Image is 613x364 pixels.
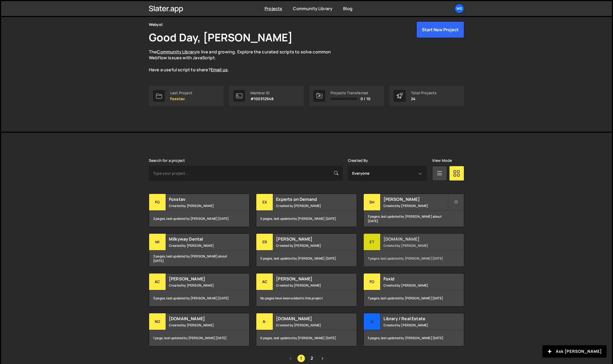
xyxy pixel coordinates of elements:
a: Ex Experts on Demand Created by [PERSON_NAME] 5 pages, last updated by [PERSON_NAME] [DATE] [256,194,357,227]
small: Created by [PERSON_NAME] [169,283,233,288]
div: Li [364,313,381,330]
div: Last Project [170,91,192,95]
small: Created by [PERSON_NAME] [383,203,448,208]
div: Pagination [149,354,464,362]
p: #100312948 [250,97,274,101]
div: a- [256,313,273,330]
small: Created by [PERSON_NAME] [383,283,448,288]
h2: Milkyway Dental [169,236,233,242]
a: Li Library / Real Estate Created by [PERSON_NAME] 5 pages, last updated by [PERSON_NAME] [DATE] [363,313,464,346]
a: Projects [265,6,282,11]
a: Email us [211,67,228,73]
div: 7 pages, last updated by [PERSON_NAME] [DATE] [364,290,464,306]
a: a- [DOMAIN_NAME] Created by [PERSON_NAME] 6 pages, last updated by [PERSON_NAME] [DATE] [256,313,357,346]
small: Created by [PERSON_NAME] [169,323,233,327]
div: Ac [256,273,273,290]
small: Created by [PERSON_NAME] [276,203,340,208]
h2: [DOMAIN_NAME] [276,316,340,322]
small: Created by [PERSON_NAME] [276,323,340,327]
div: no [149,313,166,330]
a: Community Library [157,49,196,55]
div: Sh [364,194,381,211]
div: Projects Transferred [331,91,370,95]
div: 5 pages, last updated by [PERSON_NAME] [DATE] [256,211,356,227]
a: Sh [PERSON_NAME] Created by [PERSON_NAME] 3 pages, last updated by [PERSON_NAME] about [DATE] [363,194,464,227]
a: Last Project Foxstav [149,86,224,106]
label: View Mode [432,158,452,163]
div: Webyst [149,21,163,28]
h2: Library / Real Estate [383,316,448,322]
a: Page 2 [308,354,316,362]
span: 0 / 10 [360,97,370,101]
a: Er [PERSON_NAME] Created by [PERSON_NAME] 5 pages, last updated by [PERSON_NAME] [DATE] [256,233,357,267]
a: no [DOMAIN_NAME] Created by [PERSON_NAME] 1 page, last updated by [PERSON_NAME] [DATE] [149,313,250,346]
h1: Good Day, [PERSON_NAME] [149,30,293,45]
a: Fo Foxid Created by [PERSON_NAME] 7 pages, last updated by [PERSON_NAME] [DATE] [363,273,464,307]
div: Member ID [250,91,274,95]
small: Created by [PERSON_NAME] [383,323,448,327]
div: Fo [149,194,166,211]
small: Created by [PERSON_NAME] [276,283,340,288]
div: No pages have been added to this project [256,290,356,306]
p: The is live and growing. Explore the curated scripts to solve common Webflow issues with JavaScri... [149,49,341,73]
div: 3 pages, last updated by [PERSON_NAME] about [DATE] [364,211,464,227]
h2: [PERSON_NAME] [383,196,448,202]
h2: [PERSON_NAME] [276,276,340,282]
div: 3 pages, last updated by [PERSON_NAME] [DATE] [149,290,249,306]
div: Ex [256,194,273,211]
button: Ask [PERSON_NAME] [542,345,607,358]
p: Foxstav [170,97,192,101]
small: Created by [PERSON_NAME] [383,243,448,248]
div: Ac [149,273,166,290]
div: 5 pages, last updated by [PERSON_NAME] [DATE] [364,330,464,346]
a: Blog [343,6,352,11]
a: Community Library [293,6,332,11]
div: Er [256,234,273,251]
div: 3 pages, last updated by [PERSON_NAME] about [DATE] [149,251,249,267]
small: Created by [PERSON_NAME] [169,203,233,208]
a: Ac [PERSON_NAME] Created by [PERSON_NAME] 3 pages, last updated by [PERSON_NAME] [DATE] [149,273,250,307]
label: Created By [348,158,368,163]
div: Fo [364,273,381,290]
button: Start New Project [416,21,464,38]
h2: Foxid [383,276,448,282]
div: Mi [149,234,166,251]
div: 1 page, last updated by [PERSON_NAME] [DATE] [149,330,249,346]
h2: Foxstav [169,196,233,202]
input: Type your project... [149,166,343,181]
h2: [PERSON_NAME] [169,276,233,282]
a: Next page [319,354,327,362]
label: Search for a project [149,158,185,163]
div: et [364,234,381,251]
a: et [DOMAIN_NAME] Created by [PERSON_NAME] 7 pages, last updated by [PERSON_NAME] [DATE] [363,233,464,267]
h2: [DOMAIN_NAME] [383,236,448,242]
a: Fo Foxstav Created by [PERSON_NAME] 2 pages, last updated by [PERSON_NAME] [DATE] [149,194,250,227]
div: 6 pages, last updated by [PERSON_NAME] [DATE] [256,330,356,346]
h2: Experts on Demand [276,196,340,202]
small: Created by [PERSON_NAME] [276,243,340,248]
div: 2 pages, last updated by [PERSON_NAME] [DATE] [149,211,249,227]
a: Ac [PERSON_NAME] Created by [PERSON_NAME] No pages have been added to this project [256,273,357,307]
div: Total Projects [411,91,437,95]
div: 7 pages, last updated by [PERSON_NAME] [DATE] [364,251,464,267]
h2: [PERSON_NAME] [276,236,340,242]
small: Created by [PERSON_NAME] [169,243,233,248]
a: Mi Milkyway Dental Created by [PERSON_NAME] 3 pages, last updated by [PERSON_NAME] about [DATE] [149,233,250,267]
h2: [DOMAIN_NAME] [169,316,233,322]
p: 24 [411,97,437,101]
a: We [455,4,464,13]
div: 5 pages, last updated by [PERSON_NAME] [DATE] [256,251,356,267]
